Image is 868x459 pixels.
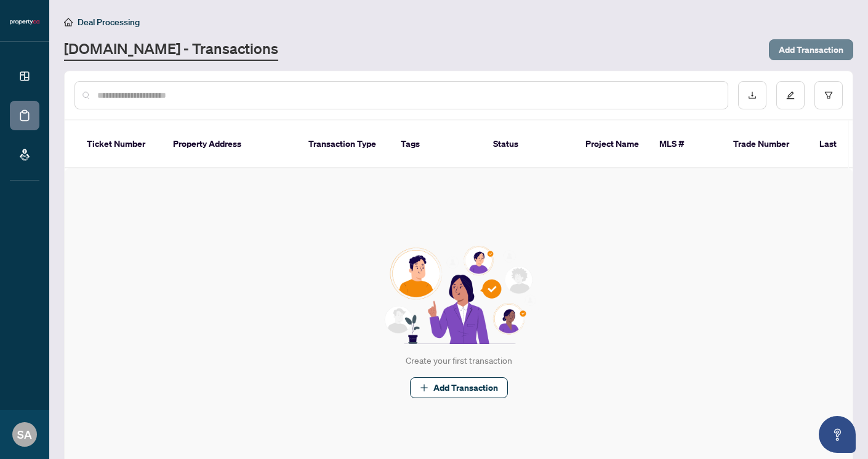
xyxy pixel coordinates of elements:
[299,120,391,168] th: Transaction Type
[78,17,140,28] span: Deal Processing
[420,383,428,392] span: plus
[738,81,766,109] button: download
[163,120,299,168] th: Property Address
[779,40,843,60] span: Add Transaction
[824,91,833,100] span: filter
[483,120,576,168] th: Status
[819,416,856,453] button: Open asap
[379,246,538,344] img: Null State Icon
[64,39,278,61] a: [DOMAIN_NAME] - Transactions
[649,120,723,168] th: MLS #
[576,120,649,168] th: Project Name
[10,18,39,26] img: logo
[391,120,483,168] th: Tags
[17,426,32,443] span: SA
[406,354,512,367] div: Create your first transaction
[64,18,73,26] span: home
[776,81,805,109] button: edit
[433,378,498,398] span: Add Transaction
[769,39,853,60] button: Add Transaction
[748,91,757,100] span: download
[786,91,795,100] span: edit
[77,120,163,168] th: Ticket Number
[814,81,843,109] button: filter
[723,120,810,168] th: Trade Number
[410,377,508,398] button: Add Transaction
